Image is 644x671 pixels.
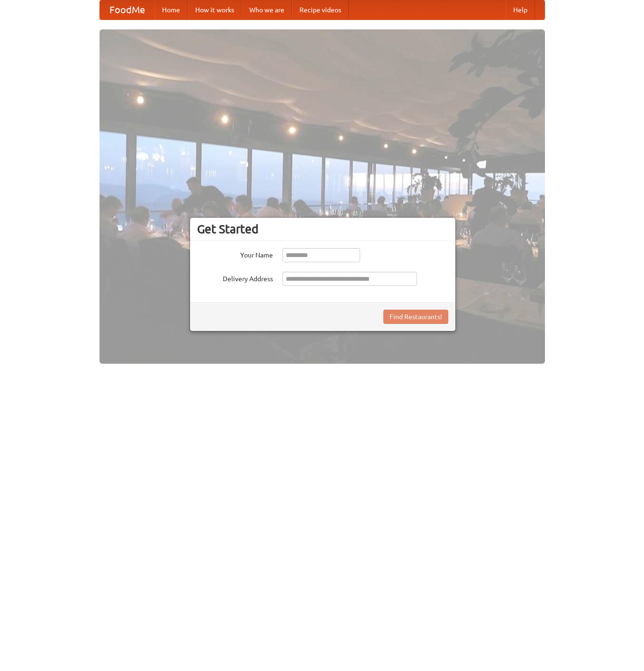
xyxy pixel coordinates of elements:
[506,0,535,19] a: Help
[197,248,273,260] label: Your Name
[383,310,448,324] button: Find Restaurants!
[188,0,242,19] a: How it works
[100,0,154,19] a: FoodMe
[154,0,188,19] a: Home
[242,0,292,19] a: Who we are
[197,272,273,284] label: Delivery Address
[197,222,448,236] h3: Get Started
[292,0,349,19] a: Recipe videos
